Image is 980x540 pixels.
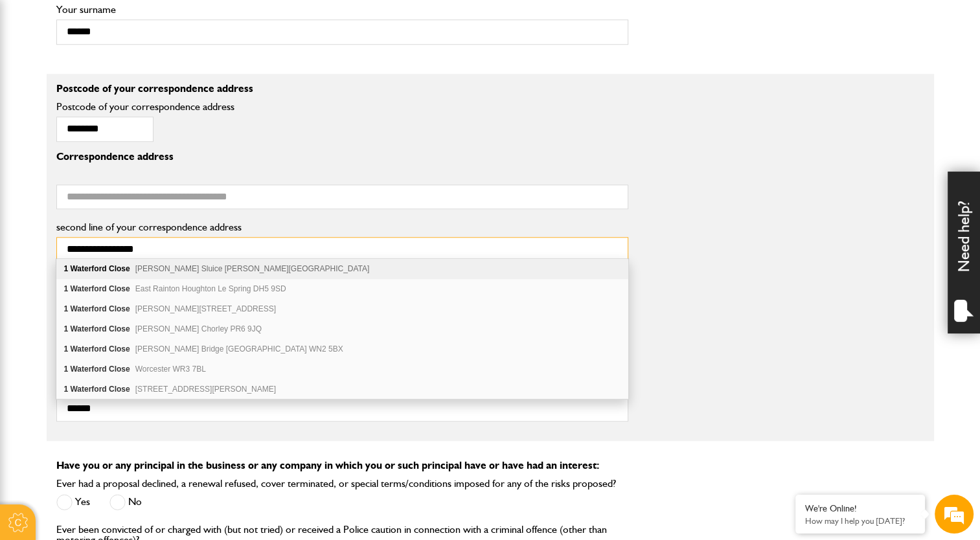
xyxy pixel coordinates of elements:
[109,344,130,354] b: Close
[109,284,130,293] b: Close
[109,365,130,374] b: Close
[67,73,218,89] div: Chat with us now
[56,259,628,279] div: 1 Waterford Close
[70,284,106,293] b: Waterford
[22,72,54,90] img: d_20077148190_company_1631870298795_20077148190
[63,344,68,354] b: 1
[56,279,628,299] div: 1 Waterford Close
[56,5,628,15] label: Your surname
[135,344,343,354] span: [PERSON_NAME] Bridge [GEOGRAPHIC_DATA] WN2 5BX
[70,304,106,313] b: Waterford
[109,494,142,510] label: No
[17,158,236,186] input: Enter your email address
[56,84,628,94] p: Postcode of your correspondence address
[70,324,106,333] b: Waterford
[63,304,68,313] b: 1
[135,304,276,313] span: [PERSON_NAME][STREET_ADDRESS]
[56,494,90,510] label: Yes
[805,503,915,514] div: We're Online!
[805,516,915,526] p: How may I help you today?
[56,319,628,339] div: 1 Waterford Close
[63,264,68,273] b: 1
[17,120,236,148] input: Enter your last name
[212,6,244,38] div: Minimize live chat window
[70,344,106,354] b: Waterford
[56,299,628,319] div: 1 Waterford Close
[63,324,68,333] b: 1
[109,264,130,273] b: Close
[56,102,254,112] label: Postcode of your correspondence address
[109,324,130,333] b: Close
[56,460,924,471] p: Have you or any principal in the business or any company in which you or such principal have or h...
[70,365,106,374] b: Waterford
[56,379,628,399] div: 1 Waterford Close
[135,284,286,293] span: East Rainton Houghton Le Spring DH5 9SD
[70,264,106,273] b: Waterford
[17,234,236,388] textarea: Type your message and hit 'Enter'
[135,264,370,273] span: [PERSON_NAME] Sluice [PERSON_NAME][GEOGRAPHIC_DATA]
[63,385,68,394] b: 1
[63,365,68,374] b: 1
[17,196,236,225] input: Enter your phone number
[135,365,206,374] span: Worcester WR3 7BL
[109,385,130,394] b: Close
[56,152,628,162] p: Correspondence address
[176,399,235,416] em: Start Chat
[948,172,980,333] div: Need help?
[56,222,628,232] label: second line of your correspondence address
[135,324,262,333] span: [PERSON_NAME] Chorley PR6 9JQ
[70,385,106,394] b: Waterford
[109,304,130,313] b: Close
[56,359,628,379] div: 1 Waterford Close
[56,478,616,489] label: Ever had a proposal declined, a renewal refused, cover terminated, or special terms/conditions im...
[56,339,628,359] div: 1 Waterford Close
[63,284,68,293] b: 1
[135,385,276,394] span: [STREET_ADDRESS][PERSON_NAME]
